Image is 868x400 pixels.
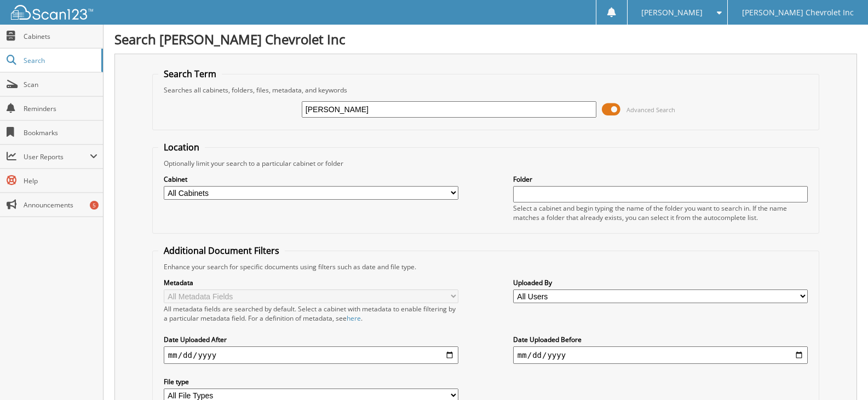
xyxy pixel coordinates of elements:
[24,176,97,185] span: Help
[24,152,90,161] span: User Reports
[742,9,854,16] span: [PERSON_NAME] Chevrolet Inc
[164,335,458,344] label: Date Uploaded After
[158,68,222,80] legend: Search Term
[158,141,205,153] legend: Location
[164,175,458,184] label: Cabinet
[164,346,458,364] input: start
[513,335,808,344] label: Date Uploaded Before
[813,347,868,400] iframe: Chat Widget
[158,245,285,257] legend: Additional Document Filters
[164,304,458,323] div: All metadata fields are searched by default. Select a cabinet with metadata to enable filtering b...
[158,85,813,95] div: Searches all cabinets, folders, files, metadata, and keywords
[24,104,97,113] span: Reminders
[513,346,808,364] input: end
[158,262,813,271] div: Enhance your search for specific documents using filters such as date and file type.
[24,32,97,41] span: Cabinets
[513,278,808,287] label: Uploaded By
[11,5,93,20] img: scan123-logo-white.svg
[24,200,97,210] span: Announcements
[513,175,808,184] label: Folder
[164,377,458,386] label: File type
[626,106,675,114] span: Advanced Search
[158,159,813,168] div: Optionally limit your search to a particular cabinet or folder
[114,30,857,48] h1: Search [PERSON_NAME] Chevrolet Inc
[24,56,96,65] span: Search
[24,128,97,137] span: Bookmarks
[164,278,458,287] label: Metadata
[347,314,361,323] a: here
[641,9,703,16] span: [PERSON_NAME]
[90,201,99,210] div: 5
[24,80,97,89] span: Scan
[513,204,808,222] div: Select a cabinet and begin typing the name of the folder you want to search in. If the name match...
